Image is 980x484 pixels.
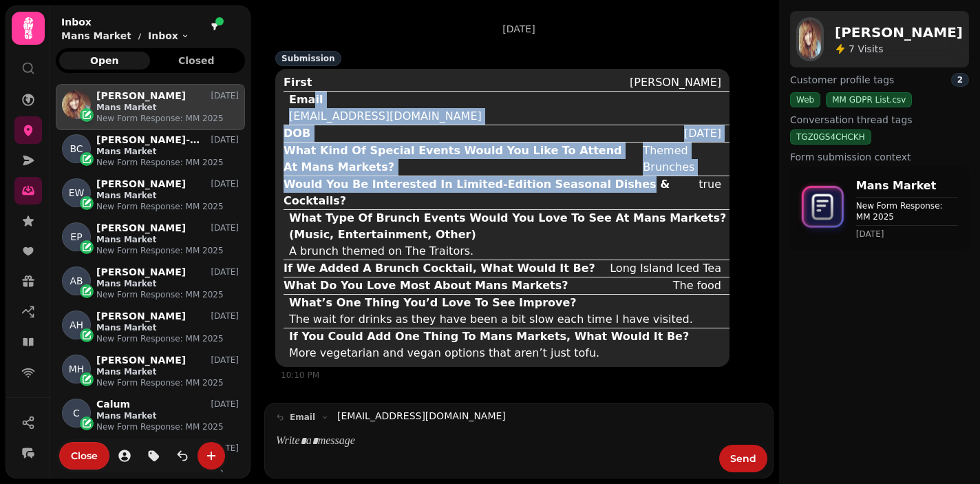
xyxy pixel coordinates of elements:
span: Customer profile tags [790,73,894,87]
p: Calum [96,399,130,410]
span: C [73,406,80,420]
div: If We Added A Brunch Cocktail, What Would It Be? [284,260,595,277]
p: Mans Market [96,146,239,157]
p: [DATE] [211,90,239,101]
p: [DATE] [211,134,239,145]
p: New Form Response: MM 2025 [96,421,239,432]
p: [PERSON_NAME] [96,222,186,234]
span: BC [70,142,83,156]
time: [DATE] [856,229,958,240]
button: Closed [151,52,242,70]
div: More vegetarian and vegan options that aren’t just tofu. [289,345,599,361]
div: [EMAIL_ADDRESS][DOMAIN_NAME] [289,108,482,125]
img: Jessica Petch [62,90,91,119]
span: Open [70,56,139,65]
div: DOB [284,125,310,142]
img: form-icon [796,180,851,238]
p: Mans Market [96,322,239,333]
p: [PERSON_NAME] [96,266,186,278]
button: Send [719,445,767,472]
div: true [699,176,721,193]
p: Mans Market [61,29,131,43]
button: create-convo [198,442,225,470]
div: Web [790,92,820,107]
p: New Form Response: MM 2025 [96,377,239,388]
div: What Do You Love Most About Mans Markets? [284,277,568,294]
p: New Form Response: MM 2025 [96,245,239,256]
p: New Form Response: MM 2025 [96,201,239,212]
span: MH [69,362,85,376]
p: [DATE] [211,399,239,410]
h2: [PERSON_NAME] [835,23,963,42]
div: Themed Brunches [643,143,721,176]
p: [DATE] [211,355,239,366]
p: [PERSON_NAME] [96,355,186,366]
span: 7 [849,43,857,54]
div: Long Island Iced Tea [610,260,721,277]
span: Closed [162,56,231,65]
span: AH [70,318,83,332]
div: If You Could Add One Thing To Mans Markets, What Would It Be? [289,328,689,345]
button: is-read [169,442,196,470]
p: New Form Response: MM 2025 [96,289,239,300]
p: New Form Response: MM 2025 [96,113,239,124]
p: Mans Market [856,178,958,194]
div: 10:10 PM [281,370,729,381]
p: [PERSON_NAME] [96,311,186,322]
button: tag-thread [140,442,167,470]
span: EW [69,186,85,200]
button: Close [59,442,109,470]
div: What Kind Of Special Events Would You Like To Attend At Mans Markets? [284,143,637,176]
p: Mans Market [96,278,239,289]
div: First [284,74,312,91]
h2: Inbox [61,15,189,29]
div: 2 [951,73,969,87]
div: What’s One Thing You’d Love To See Improve? [289,295,577,311]
div: [PERSON_NAME] [630,74,721,91]
div: A brunch themed on The Traitors. [289,243,473,260]
button: email [270,409,334,425]
label: Form submission context [790,150,969,164]
span: Close [71,451,98,461]
button: Open [59,52,150,70]
p: Mans Market [96,410,239,421]
div: The food [673,277,721,294]
p: [DATE] [211,266,239,277]
img: aHR0cHM6Ly93d3cuZ3JhdmF0YXIuY29tL2F2YXRhci9iZTkzZDBiYzZlZjI5YWViNDhiNGYzY2U0ZDIwMGY3Nj9zPTE1MCZkP... [796,17,824,61]
div: What Type Of Brunch Events Would You Love To See At Mans Markets? (Music, Entertainment, Other) [289,210,727,243]
p: New Form Response: MM 2025 [856,200,958,222]
p: [DATE] [211,178,239,189]
div: MM GDPR List.csv [826,92,912,107]
span: Send [730,454,756,463]
p: Mans Market [96,190,239,201]
span: EP [70,230,82,244]
nav: breadcrumb [61,29,189,43]
p: [DATE] [211,311,239,322]
label: Conversation thread tags [790,113,969,127]
span: AB [70,274,83,288]
p: Mans Market [96,234,239,245]
p: [PERSON_NAME] [96,178,186,190]
div: grid [56,84,245,472]
div: Submission [275,51,341,66]
button: filter [206,19,223,35]
button: Inbox [148,29,189,43]
div: [DATE] [684,125,721,142]
p: [PERSON_NAME]-Hockey [96,134,203,146]
p: Visits [849,42,884,56]
div: Would You Be Interested In Limited-Edition Seasonal Dishes & Cocktails? [284,176,693,209]
div: The wait for drinks as they have been a bit slow each time I have visited. [289,311,693,328]
p: New Form Response: MM 2025 [96,333,239,344]
p: Mans Market [96,366,239,377]
p: New Form Response: MM 2025 [96,157,239,168]
p: Mans Market [96,102,239,113]
div: Email [289,92,323,108]
p: [DATE] [211,222,239,233]
p: [PERSON_NAME] [96,90,186,102]
div: TGZ0GS4CHCKH [790,129,871,145]
p: [DATE] [502,22,535,36]
a: [EMAIL_ADDRESS][DOMAIN_NAME] [337,409,506,423]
